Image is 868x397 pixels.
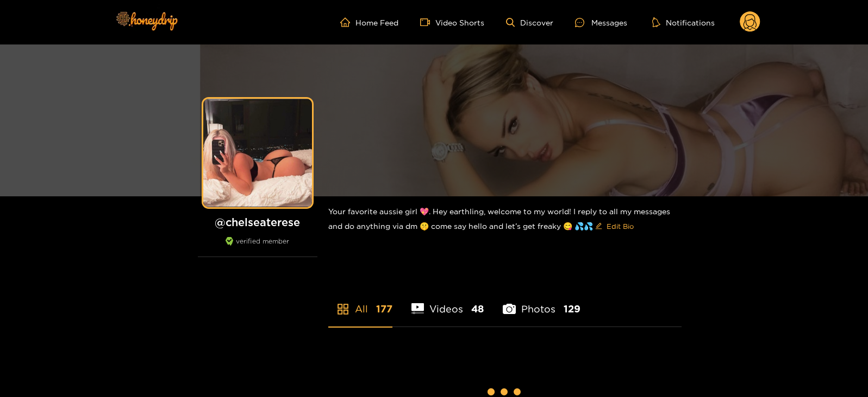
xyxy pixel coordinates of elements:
button: Notifications [649,17,718,28]
li: Photos [503,278,580,326]
span: Edit Bio [607,221,634,232]
a: Home Feed [340,17,398,27]
button: editEdit Bio [593,217,636,235]
span: 177 [376,302,392,316]
h1: @ chelseaterese [198,215,317,229]
div: verified member [198,237,317,257]
span: 129 [564,302,580,316]
li: All [328,278,392,326]
div: Messages [575,16,627,29]
span: edit [595,222,602,230]
span: 48 [471,302,484,316]
li: Videos [411,278,484,326]
span: appstore [336,303,349,316]
a: Video Shorts [420,17,484,27]
div: Your favorite aussie girl 💖. Hey earthling, welcome to my world! I reply to all my messages and d... [328,196,682,244]
span: home [340,17,355,27]
span: video-camera [420,17,435,27]
a: Discover [506,18,553,27]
